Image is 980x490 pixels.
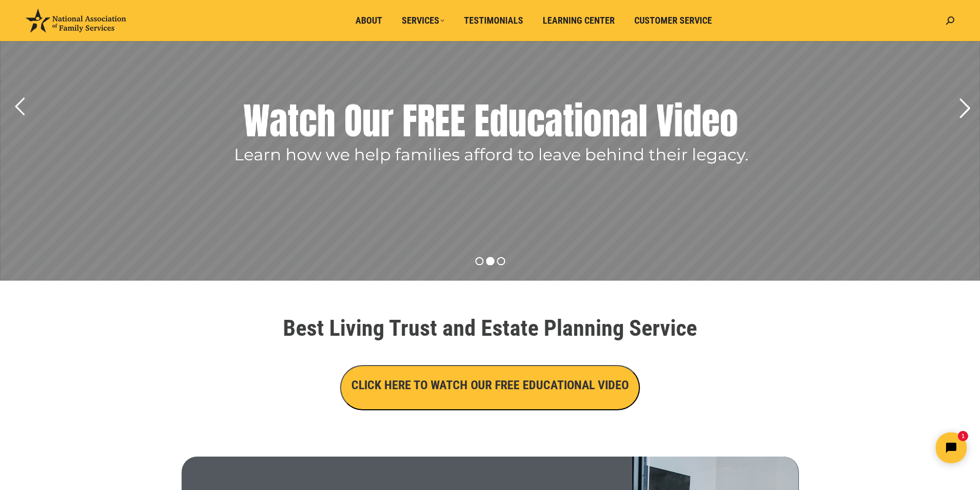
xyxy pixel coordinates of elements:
h3: CLICK HERE TO WATCH OUR FREE EDUCATIONAL VIDEO [351,376,629,394]
a: Customer Service [627,11,719,30]
a: CLICK HERE TO WATCH OUR FREE EDUCATIONAL VIDEO [340,380,640,391]
rs-layer: Learn how we help families afford to leave behind their legacy. [234,147,749,162]
span: Services [402,15,444,26]
img: National Association of Family Services [26,9,126,32]
rs-layer: Watch Our FREE Educational Video [243,95,738,147]
iframe: Tidio Chat [798,424,975,472]
span: Testimonials [464,15,523,26]
button: CLICK HERE TO WATCH OUR FREE EDUCATIONAL VIDEO [340,365,640,410]
h1: Best Living Trust and Estate Planning Service [202,317,778,339]
span: Learning Center [543,15,615,26]
a: Testimonials [457,11,530,30]
span: About [355,15,382,26]
span: Customer Service [634,15,712,26]
a: Learning Center [536,11,622,30]
a: About [348,11,389,30]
